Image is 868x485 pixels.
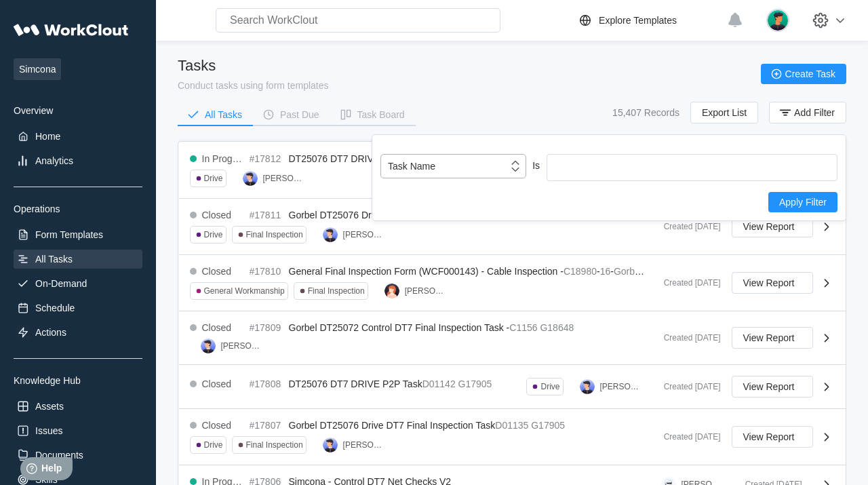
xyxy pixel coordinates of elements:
button: View Report [732,376,813,397]
span: View Report [743,333,795,343]
span: Simcona [14,58,61,80]
div: Task Name [388,161,435,172]
span: View Report [743,382,795,391]
span: Export List [702,108,747,117]
button: View Report [732,426,813,448]
mark: D01142 [422,379,456,389]
a: Closed#17809Gorbel DT25072 Control DT7 Final Inspection Task -C1156G18648[PERSON_NAME]Created [DA... [179,311,846,365]
div: In Progress [202,153,244,164]
img: user-5.png [323,438,338,452]
div: Closed [202,210,232,220]
span: Create Task [785,69,835,79]
div: Closed [202,322,232,333]
button: Add Filter [769,102,846,123]
button: Task Board [330,104,416,125]
div: Closed [202,379,232,389]
mark: G17905 [458,379,492,389]
div: General Workmanship [204,286,285,296]
div: Assets [35,401,64,412]
mark: D01135 [495,420,528,431]
a: In Progress#17812DT25076 DT7 DRIVE P2P Task@ Drive Unit Serial Number@ Drive Unit Job NumberDrive... [179,142,846,199]
div: Actions [35,327,66,338]
mark: 16 [600,266,611,277]
button: Apply Filter [768,192,837,212]
div: Schedule [35,303,75,313]
a: Assets [14,397,142,416]
a: Home [14,127,142,146]
button: Create Task [761,64,846,84]
button: View Report [732,327,813,349]
span: Apply Filter [779,197,827,207]
div: 15,407 Records [612,107,679,118]
div: All Tasks [205,110,242,119]
span: View Report [743,222,795,231]
a: Analytics [14,151,142,170]
span: Gorbel DT25076 Drive DT7 Final Inspection Task [289,420,496,431]
div: Form Templates [35,229,103,240]
div: On-Demand [35,278,87,289]
a: Form Templates [14,225,142,244]
mark: G17905 [531,420,565,431]
a: Documents [14,446,142,465]
div: Closed [202,266,232,277]
div: Final Inspection [246,440,303,450]
a: Actions [14,323,142,342]
span: DT25076 DT7 DRIVE P2P Task [289,153,422,164]
div: Final Inspection [308,286,365,296]
mark: G18648 [540,322,574,333]
div: All Tasks [35,254,73,265]
div: [PERSON_NAME] [405,286,447,296]
div: #17811 [250,210,283,220]
mark: C18980 [564,266,597,277]
div: [PERSON_NAME] [343,440,385,450]
div: Created [DATE] [653,222,721,231]
a: Schedule [14,298,142,317]
a: Closed#17808DT25076 DT7 DRIVE P2P TaskD01142G17905Drive[PERSON_NAME]Created [DATE]View Report [179,365,846,409]
mark: C1156 [509,322,537,333]
img: user-5.png [201,338,216,353]
div: Drive [204,230,223,239]
div: Documents [35,450,83,461]
div: Drive [540,382,559,391]
span: View Report [743,278,795,288]
span: Gorbel DT25076 Drive DT7 Final Inspection Task [289,210,496,220]
a: Issues [14,421,142,440]
span: Add Filter [794,108,835,117]
div: Tasks [178,57,329,75]
a: All Tasks [14,250,142,269]
img: user-5.png [243,171,258,186]
div: Task Board [357,110,405,119]
a: On-Demand [14,274,142,293]
button: Past Due [253,104,330,125]
a: Explore Templates [577,12,720,28]
button: Export List [690,102,758,123]
div: Drive [204,174,223,183]
div: Created [DATE] [653,278,721,288]
div: [PERSON_NAME] [263,174,305,183]
a: Closed#17807Gorbel DT25076 Drive DT7 Final Inspection TaskD01135G17905DriveFinal Inspection[PERSO... [179,409,846,465]
div: Operations [14,203,142,214]
img: user-5.png [580,379,595,394]
a: Closed#17810General Final Inspection Form (WCF000143) - Cable Inspection -C18980-16-Gorbel-CAD003... [179,255,846,311]
div: Analytics [35,155,73,166]
img: user-5.png [323,227,338,242]
div: Drive [204,440,223,450]
img: user.png [766,9,789,32]
span: Gorbel DT25072 Control DT7 Final Inspection Task - [289,322,510,333]
div: [PERSON_NAME] [600,382,642,391]
div: #17810 [250,266,283,277]
span: General Final Inspection Form (WCF000143) - Cable Inspection - [289,266,564,277]
div: Is [526,154,547,178]
div: #17809 [250,322,283,333]
div: Created [DATE] [653,432,721,442]
a: Closed#17811Gorbel DT25076 Drive DT7 Final Inspection TaskD01142G17905DriveFinal Inspection[PERSO... [179,199,846,255]
div: Final Inspection [246,230,303,239]
input: Search WorkClout [216,8,500,33]
mark: Gorbel [614,266,642,277]
div: Past Due [280,110,319,119]
div: #17808 [250,379,283,389]
button: All Tasks [178,104,253,125]
div: Knowledge Hub [14,375,142,386]
div: Created [DATE] [653,333,721,343]
span: - [610,266,614,277]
